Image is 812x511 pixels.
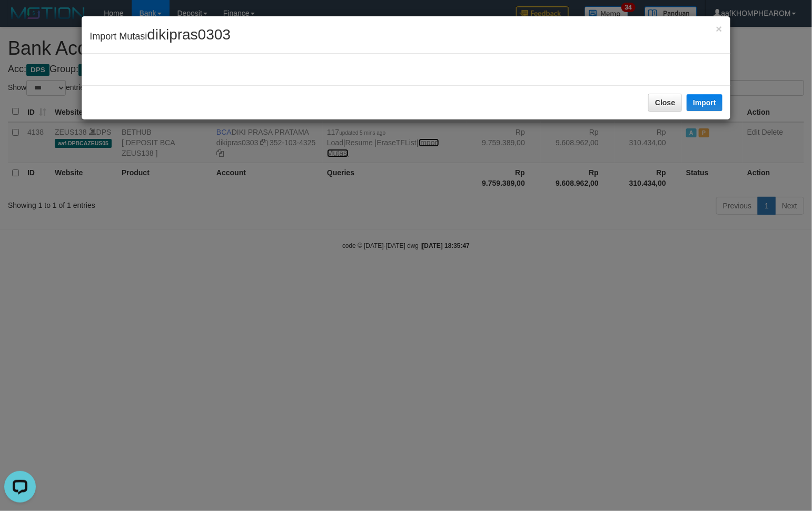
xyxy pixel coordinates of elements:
button: Open LiveChat chat widget [4,4,36,36]
button: Close [648,94,682,112]
button: Import [687,94,722,111]
span: dikipras0303 [147,26,231,43]
span: × [716,23,722,35]
button: Close [716,23,722,34]
span: Import Mutasi [90,31,231,42]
